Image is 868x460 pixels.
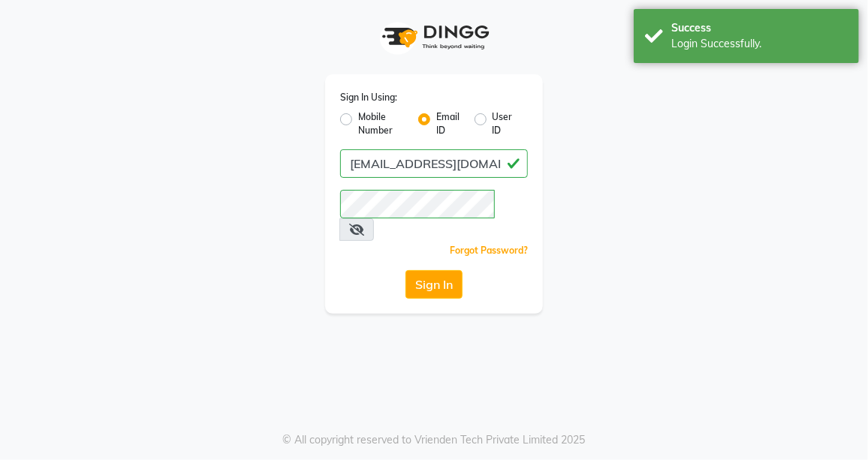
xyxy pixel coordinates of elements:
[493,110,516,137] label: User ID
[374,15,494,59] img: logo1.svg
[340,149,528,178] input: Username
[340,190,495,218] input: Username
[340,91,397,104] label: Sign In Using:
[358,110,406,137] label: Mobile Number
[671,36,848,52] div: Login Successfully.
[450,245,528,256] a: Forgot Password?
[436,110,462,137] label: Email ID
[671,20,848,36] div: Success
[405,270,463,299] button: Sign In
